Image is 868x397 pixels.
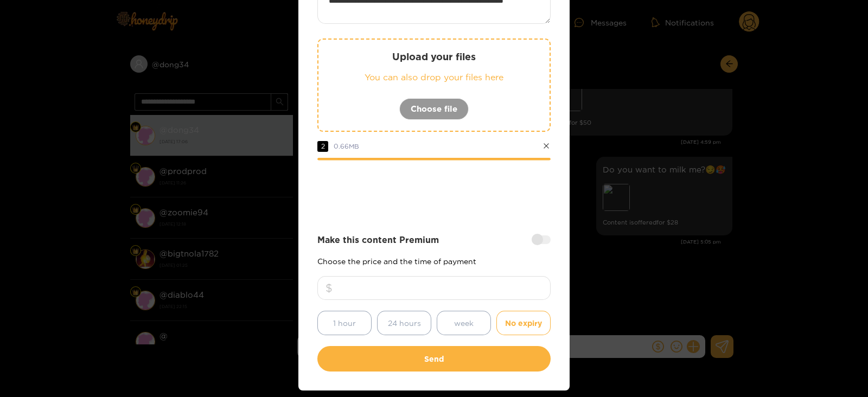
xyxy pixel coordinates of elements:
[505,317,542,329] span: No expiry
[340,50,528,63] p: Upload your files
[333,317,356,329] span: 1 hour
[437,311,491,335] button: week
[317,234,439,246] strong: Make this content Premium
[317,311,372,335] button: 1 hour
[399,98,469,120] button: Choose file
[388,317,421,329] span: 24 hours
[340,71,528,84] p: You can also drop your files here
[377,311,431,335] button: 24 hours
[334,143,359,150] span: 0.66 MB
[496,311,551,335] button: No expiry
[317,257,551,265] p: Choose the price and the time of payment
[317,141,328,152] span: 2
[317,346,551,372] button: Send
[454,317,474,329] span: week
